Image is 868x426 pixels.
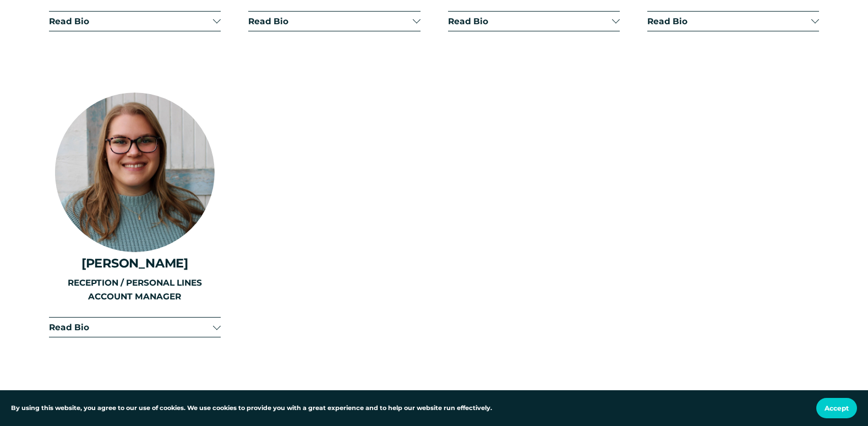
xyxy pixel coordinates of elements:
button: Read Bio [49,318,221,337]
span: Read Bio [49,322,213,332]
p: By using this website, you agree to our use of cookies. We use cookies to provide you with a grea... [11,403,492,413]
span: Accept [825,404,849,412]
button: Accept [816,398,857,418]
h4: [PERSON_NAME] [49,256,221,270]
button: Read Bio [647,12,819,31]
span: Read Bio [647,16,811,26]
p: RECEPTION / PERSONAL LINES ACCOUNT MANAGER [49,276,221,303]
